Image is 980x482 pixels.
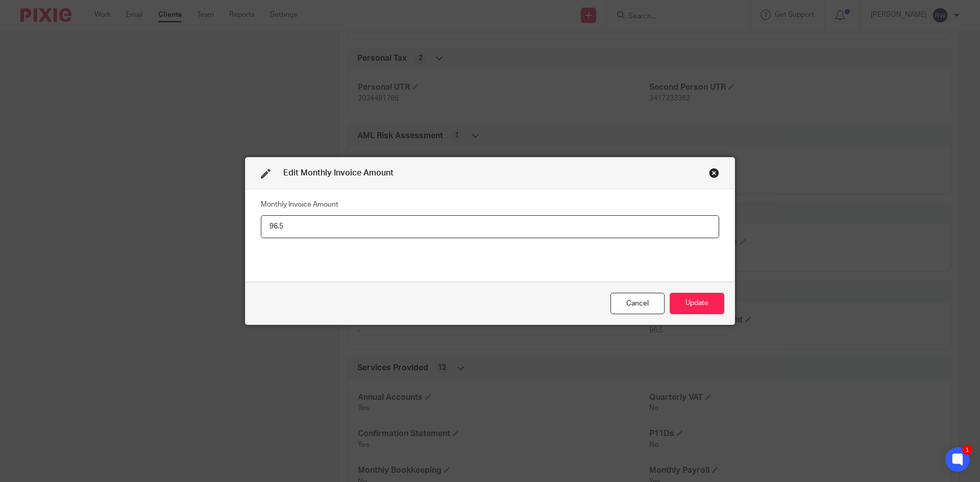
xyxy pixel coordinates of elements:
div: Close this dialog window [709,168,719,178]
label: Monthly Invoice Amount [261,199,338,210]
span: Edit Monthly Invoice Amount [283,169,394,177]
div: Close this dialog window [610,293,665,315]
input: Monthly Invoice Amount [261,215,719,238]
button: Update [670,293,724,315]
div: 1 [962,445,972,455]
